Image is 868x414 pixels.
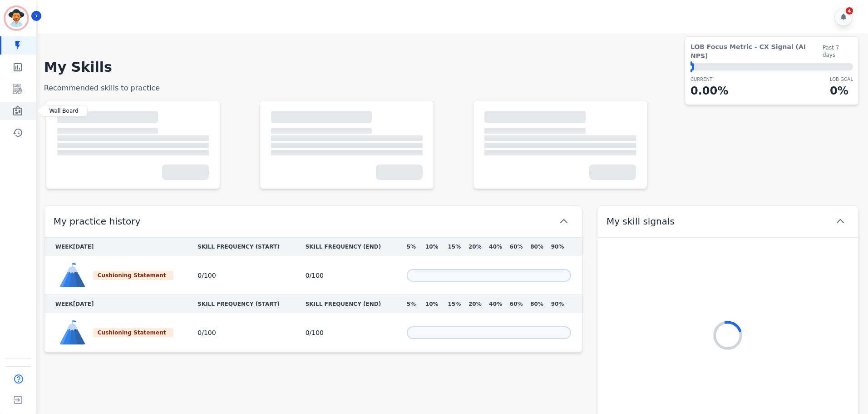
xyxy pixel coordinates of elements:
span: Recommended skills to practice [44,84,160,92]
svg: chevron up [835,216,846,227]
div: ⬤ [690,63,694,70]
p: 0.00 % [690,83,728,99]
div: Cushioning Statement [93,328,173,337]
img: Bordered avatar [5,7,27,29]
th: WEEK [DATE] [44,238,187,256]
span: My practice history [54,215,140,228]
span: LOB Focus Metric - CX Signal (AI NPS) [690,42,823,60]
th: SKILL FREQUENCY (START) [187,295,294,314]
th: SKILL FREQUENCY (END) [295,295,396,314]
p: LOB Goal [830,76,853,83]
span: Past 7 days [823,44,853,59]
button: My practice history chevron up [44,205,582,237]
span: 0 / 100 [197,329,216,336]
p: CURRENT [690,76,728,83]
p: 0 % [830,83,853,99]
span: 0 / 100 [197,272,216,279]
span: 0 / 100 [306,329,324,336]
svg: chevron up [558,216,569,227]
span: My skill signals [607,215,675,228]
div: Cushioning Statement [93,271,173,280]
th: SKILL FREQUENCY (END) [295,238,396,256]
button: My skill signals chevron up [597,205,859,237]
th: SKILL FREQUENCY (START) [187,238,294,256]
th: 5% 10% 15% 20% 40% 60% 80% 90% [396,295,582,314]
div: 4 [846,7,853,15]
span: 0 / 100 [306,272,324,279]
th: WEEK [DATE] [44,295,187,314]
th: 5% 10% 15% 20% 40% 60% 80% 90% [396,238,582,256]
h1: My Skills [44,59,859,75]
